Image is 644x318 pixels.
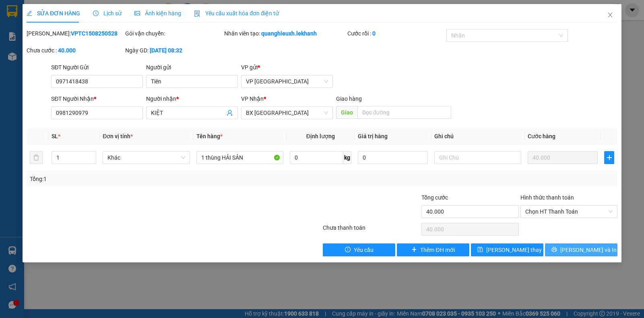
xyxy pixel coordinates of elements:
span: picture [134,10,140,16]
div: Tổng: 1 [30,175,249,183]
div: SĐT Người Nhận [51,94,143,103]
input: VD: Bàn, Ghế [196,151,283,164]
b: 0 [372,30,376,37]
span: save [477,247,483,253]
span: Chọn HT Thanh Toán [525,206,613,218]
span: Lịch sử [93,10,122,17]
span: clock-circle [93,10,99,16]
b: 40.000 [58,47,76,54]
span: Giá trị hàng [358,133,388,139]
div: Gói vận chuyển: [125,29,222,38]
th: Ghi chú [431,129,524,144]
div: Nhân viên tạo: [224,29,346,38]
span: VP Nhận [241,96,264,102]
span: Giao [336,106,357,119]
span: edit [27,10,32,16]
span: user-add [227,110,233,116]
span: Yêu cầu [354,245,374,254]
span: Ảnh kiện hàng [134,10,181,17]
span: Tổng cước [421,194,448,201]
button: plusThêm ĐH mới [397,243,469,256]
span: close [607,12,613,18]
span: Khác [107,152,185,164]
span: printer [551,247,557,253]
span: Định lượng [306,133,335,139]
span: Giao hàng [336,96,362,102]
span: Đơn vị tính [103,133,133,139]
span: SL [52,133,58,139]
span: BX Tân Châu [246,107,328,119]
span: kg [343,151,351,164]
button: delete [30,151,43,164]
label: Hình thức thanh toán [520,194,574,201]
div: Ngày GD: [125,46,222,55]
button: exclamation-circleYêu cầu [323,243,395,256]
button: Close [599,4,621,27]
div: Cước rồi : [347,29,444,38]
input: 0 [528,151,598,164]
span: SỬA ĐƠN HÀNG [27,10,80,17]
b: quanghieuxh.lekhanh [261,30,317,37]
input: Dọc đường [357,106,452,119]
button: plus [604,151,614,164]
span: [PERSON_NAME] và In [560,245,617,254]
b: VPTC1508250528 [71,30,118,37]
span: Tên hàng [196,133,223,139]
div: Người gửi [146,63,238,72]
input: Ghi Chú [434,151,521,164]
div: Người nhận [146,94,238,103]
span: Thêm ĐH mới [420,245,454,254]
div: VP gửi [241,63,333,72]
span: Cước hàng [528,133,555,139]
div: [PERSON_NAME]: [27,29,124,38]
div: Chưa thanh toán [322,223,421,237]
img: icon [194,10,200,17]
span: Yêu cầu xuất hóa đơn điện tử [194,10,279,17]
span: plus [411,247,417,253]
div: Chưa cước : [27,46,124,55]
button: save[PERSON_NAME] thay đổi [471,243,543,256]
span: VP Tân Bình [246,75,328,87]
div: SĐT Người Gửi [51,63,143,72]
button: printer[PERSON_NAME] và In [545,243,617,256]
b: [DATE] 08:32 [150,47,182,54]
span: plus [605,154,614,161]
span: [PERSON_NAME] thay đổi [486,245,551,254]
span: exclamation-circle [345,247,351,253]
